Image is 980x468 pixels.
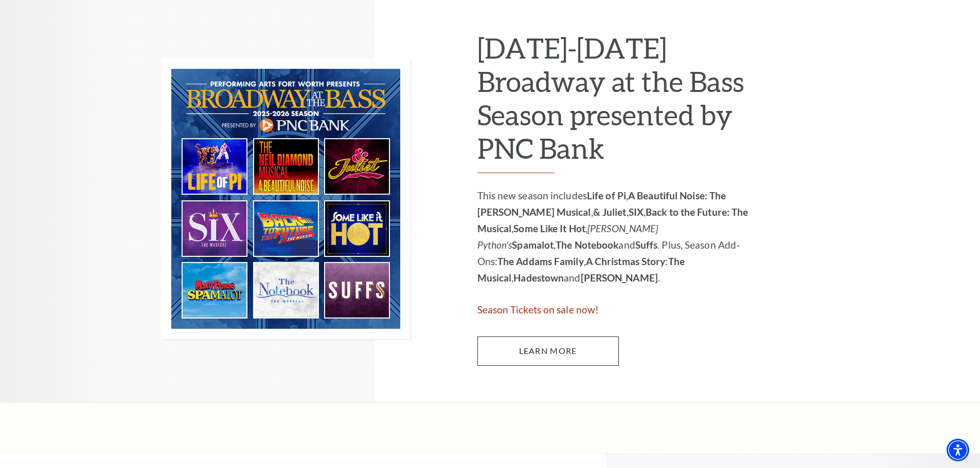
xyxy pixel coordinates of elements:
[477,31,753,173] h2: [DATE]-[DATE] Broadway at the Bass Season presented by PNC Bank
[556,239,618,251] strong: The Notebook
[635,239,658,251] strong: Suffs
[497,255,584,267] strong: The Addams Family
[512,239,554,251] strong: Spamalot
[581,272,658,284] strong: [PERSON_NAME]
[593,206,627,218] strong: & Juliet
[477,188,753,286] p: This new season includes , , , , , , , and . Plus, Season Add-Ons: , : , and .
[947,439,969,461] div: Accessibility Menu
[586,255,666,267] strong: A Christmas Story
[161,59,411,339] img: 2025-2026 Broadway at the Bass Season presented by PNC Bank
[477,304,599,315] span: Season Tickets on sale now!
[513,222,585,234] strong: Some Like It Hot
[629,206,644,218] strong: SIX
[587,190,626,201] strong: Life of Pi
[477,222,658,251] em: [PERSON_NAME] Python’s
[513,272,564,284] strong: Hadestown
[477,336,619,365] a: Learn More 2025-2026 Broadway at the Bass Season presented by PNC Bank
